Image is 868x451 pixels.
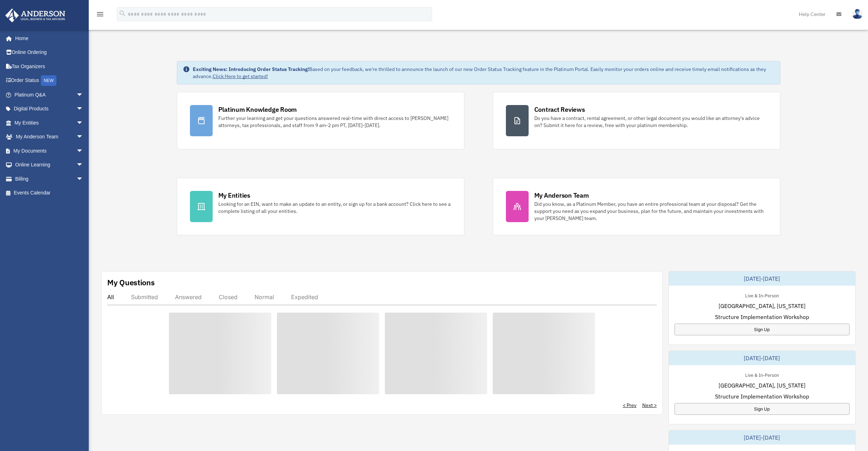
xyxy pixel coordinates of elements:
[739,371,785,378] div: Live & In-Person
[41,75,56,86] div: NEW
[175,293,202,301] div: Answered
[76,116,91,130] span: arrow_drop_down
[675,324,850,335] a: Sign Up
[119,10,126,17] i: search
[76,130,91,144] span: arrow_drop_down
[5,144,94,158] a: My Documentsarrow_drop_down
[5,59,94,73] a: Tax Organizers
[5,73,94,88] a: Order StatusNEW
[96,10,104,18] i: menu
[5,172,94,186] a: Billingarrow_drop_down
[642,402,657,409] a: Next >
[5,102,94,116] a: Digital Productsarrow_drop_down
[107,277,155,288] div: My Questions
[218,191,250,200] div: My Entities
[5,158,94,172] a: Online Learningarrow_drop_down
[76,172,91,186] span: arrow_drop_down
[5,31,91,45] a: Home
[76,158,91,172] span: arrow_drop_down
[534,191,589,200] div: My Anderson Team
[193,66,309,72] strong: Exciting News: Introducing Order Status Tracking!
[193,66,774,80] div: Based on your feedback, we're thrilled to announce the launch of our new Order Status Tracking fe...
[719,302,806,310] span: [GEOGRAPHIC_DATA], [US_STATE]
[5,130,94,144] a: My Anderson Teamarrow_drop_down
[218,105,297,114] div: Platinum Knowledge Room
[291,293,318,301] div: Expedited
[218,200,451,215] div: Looking for an EIN, want to make an update to an entity, or sign up for a bank account? Click her...
[715,313,809,321] span: Structure Implementation Workshop
[3,9,67,22] img: Anderson Advisors Platinum Portal
[675,403,850,415] a: Sign Up
[669,430,855,445] div: [DATE]-[DATE]
[96,12,104,18] a: menu
[219,293,238,301] div: Closed
[5,186,94,200] a: Events Calendar
[534,105,585,114] div: Contract Reviews
[76,144,91,158] span: arrow_drop_down
[218,115,451,129] div: Further your learning and get your questions answered real-time with direct access to [PERSON_NAM...
[255,293,274,301] div: Normal
[131,293,158,301] div: Submitted
[76,102,91,116] span: arrow_drop_down
[177,92,464,149] a: Platinum Knowledge Room Further your learning and get your questions answered real-time with dire...
[76,88,91,102] span: arrow_drop_down
[852,9,863,19] img: User Pic
[107,293,114,301] div: All
[5,88,94,102] a: Platinum Q&Aarrow_drop_down
[493,178,780,235] a: My Anderson Team Did you know, as a Platinum Member, you have an entire professional team at your...
[623,402,637,409] a: < Prev
[493,92,780,149] a: Contract Reviews Do you have a contract, rental agreement, or other legal document you would like...
[719,381,806,390] span: [GEOGRAPHIC_DATA], [US_STATE]
[739,291,785,299] div: Live & In-Person
[715,392,809,401] span: Structure Implementation Workshop
[534,200,767,222] div: Did you know, as a Platinum Member, you have an entire professional team at your disposal? Get th...
[534,115,767,129] div: Do you have a contract, rental agreement, or other legal document you would like an attorney's ad...
[5,45,94,60] a: Online Ordering
[213,73,268,79] a: Click Here to get started!
[177,178,464,235] a: My Entities Looking for an EIN, want to make an update to an entity, or sign up for a bank accoun...
[669,271,855,286] div: [DATE]-[DATE]
[5,116,94,130] a: My Entitiesarrow_drop_down
[669,351,855,365] div: [DATE]-[DATE]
